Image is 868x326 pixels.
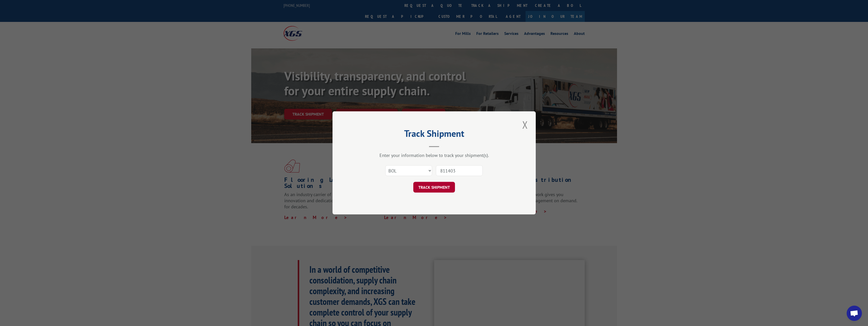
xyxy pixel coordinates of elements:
[413,182,455,193] button: TRACK SHIPMENT
[847,306,862,321] a: Open chat
[436,166,483,176] input: Number(s)
[521,118,529,132] button: Close modal
[358,130,510,140] h2: Track Shipment
[358,153,510,158] div: Enter your information below to track your shipment(s).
